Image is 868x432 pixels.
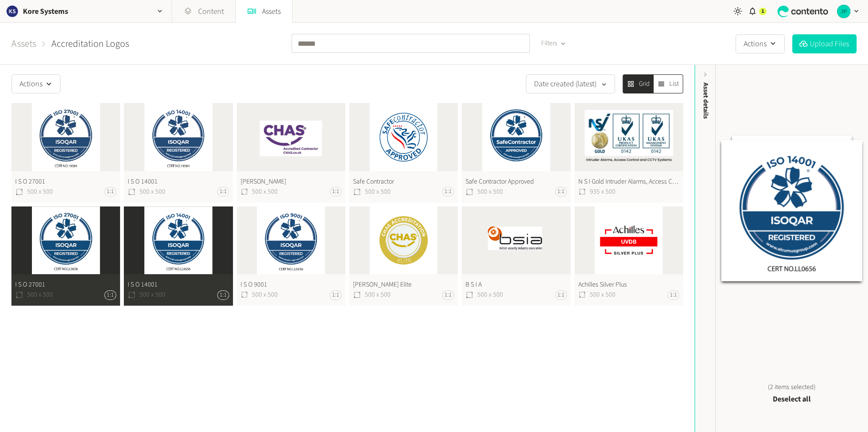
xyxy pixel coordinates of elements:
[11,74,61,93] button: Actions
[669,79,679,89] span: List
[768,382,816,392] div: (2 items selected)
[701,82,711,119] span: Asset details
[11,37,36,51] a: Assets
[792,34,857,53] button: Upload Files
[534,35,573,52] button: Filters
[51,37,129,51] button: Accreditation Logos
[639,79,650,89] span: Grid
[526,74,615,93] button: Date created (latest)
[761,7,764,16] span: 1
[732,135,852,256] img: I S O 27001
[6,5,19,18] img: Kore Systems
[736,34,785,53] button: Actions
[837,5,850,18] img: Jo Ponting
[23,6,68,17] h2: Kore Systems
[773,392,811,405] button: Deselect all
[721,140,862,281] img: I S O 14001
